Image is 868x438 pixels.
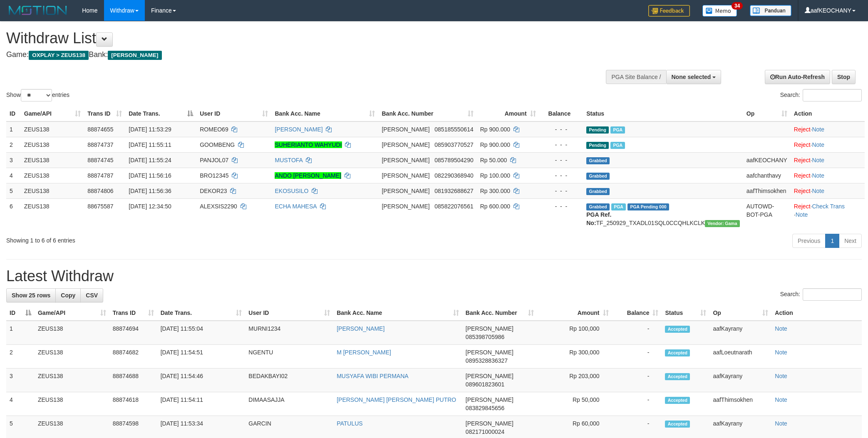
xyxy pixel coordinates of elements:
[812,172,824,179] a: Note
[610,142,625,149] span: Marked by aafsolysreylen
[434,141,473,148] span: Copy 085903770527 to clipboard
[80,288,103,302] a: CSV
[378,106,476,121] th: Bank Acc. Number: activate to sort column ascending
[666,70,722,84] button: None selected
[245,345,333,369] td: NGENTU
[86,292,98,299] span: CSV
[382,157,429,163] span: [PERSON_NAME]
[6,152,21,168] td: 3
[480,126,510,133] span: Rp 900.000
[537,321,612,345] td: Rp 100,000
[794,126,811,133] a: Reject
[743,198,791,230] td: AUTOWD-BOT-PGA
[477,106,539,121] th: Amount: activate to sort column ascending
[6,233,355,245] div: Showing 1 to 6 of 6 entries
[108,51,161,60] span: [PERSON_NAME]
[606,70,666,84] div: PGA Site Balance /
[794,141,811,148] a: Reject
[271,106,378,121] th: Bank Acc. Name: activate to sort column ascending
[245,369,333,392] td: BEDAKBAYI02
[382,203,429,210] span: [PERSON_NAME]
[466,325,513,332] span: [PERSON_NAME]
[832,70,856,84] a: Stop
[812,126,824,133] a: Note
[21,168,84,183] td: ZEUS138
[709,305,771,321] th: Op: activate to sort column ascending
[462,305,537,321] th: Bank Acc. Number: activate to sort column ascending
[6,51,570,59] h4: Game: Bank:
[775,420,787,427] a: Note
[35,305,109,321] th: Game/API: activate to sort column ascending
[466,428,504,435] span: Copy 082171000024 to clipboard
[129,157,171,163] span: [DATE] 11:55:24
[21,152,84,168] td: ZEUS138
[157,321,246,345] td: [DATE] 11:55:04
[586,126,609,134] span: Pending
[586,173,610,180] span: Grabbed
[6,198,21,230] td: 6
[480,141,510,148] span: Rp 900.000
[480,172,510,179] span: Rp 100.000
[87,203,113,210] span: 88675587
[125,106,196,121] th: Date Trans.: activate to sort column descending
[6,106,21,121] th: ID
[627,203,669,210] span: PGA Pending
[709,345,771,369] td: aafLoeutnarath
[480,188,510,194] span: Rp 300.000
[35,321,109,345] td: ZEUS138
[794,203,811,210] a: Reject
[583,198,743,230] td: TF_250929_TXADL01SQL0CCQHLKCLK
[200,172,228,179] span: BRO12345
[825,234,839,248] a: 1
[109,369,157,392] td: 88874688
[803,89,862,101] input: Search:
[775,396,787,403] a: Note
[21,137,84,152] td: ZEUS138
[672,74,711,80] span: None selected
[586,203,610,210] span: Grabbed
[791,121,865,137] td: ·
[157,305,246,321] th: Date Trans.: activate to sort column ascending
[586,188,610,195] span: Grabbed
[705,220,740,227] span: Vendor URL: https://trx31.1velocity.biz
[6,321,35,345] td: 1
[6,345,35,369] td: 2
[537,369,612,392] td: Rp 203,000
[612,305,662,321] th: Balance: activate to sort column ascending
[543,202,580,210] div: - - -
[466,396,513,403] span: [PERSON_NAME]
[109,345,157,369] td: 88874682
[6,89,69,101] label: Show entries
[543,156,580,164] div: - - -
[812,141,824,148] a: Note
[586,142,609,149] span: Pending
[21,89,52,101] select: Showentries
[6,369,35,392] td: 3
[743,106,791,121] th: Op: activate to sort column ascending
[337,396,456,403] a: [PERSON_NAME] [PERSON_NAME] PUTRO
[200,157,228,163] span: PANJOL07
[466,381,504,388] span: Copy 089601823601 to clipboard
[200,188,227,194] span: DEKOR23
[794,157,811,163] a: Reject
[434,157,473,163] span: Copy 085789504290 to clipboard
[6,4,69,17] img: MOTION_logo.png
[6,305,35,321] th: ID: activate to sort column descending
[791,152,865,168] td: ·
[157,392,246,416] td: [DATE] 11:54:11
[382,188,429,194] span: [PERSON_NAME]
[129,203,171,210] span: [DATE] 12:34:50
[709,392,771,416] td: aafThimsokhen
[157,369,246,392] td: [DATE] 11:54:46
[466,334,504,340] span: Copy 085398705986 to clipboard
[665,326,690,333] span: Accepted
[382,126,429,133] span: [PERSON_NAME]
[612,321,662,345] td: -
[333,305,462,321] th: Bank Acc. Name: activate to sort column ascending
[275,188,308,194] a: EKOSUSILO
[709,321,771,345] td: aafKayrany
[6,121,21,137] td: 1
[129,126,171,133] span: [DATE] 11:53:29
[35,369,109,392] td: ZEUS138
[812,188,824,194] a: Note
